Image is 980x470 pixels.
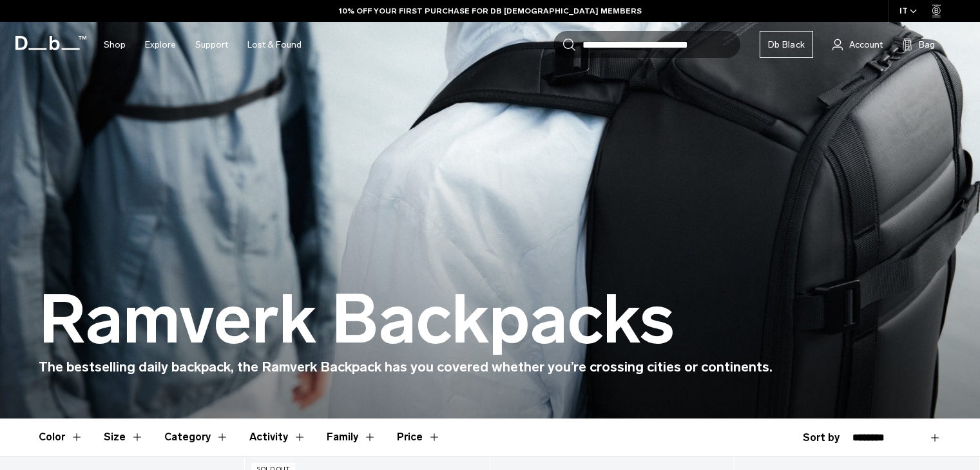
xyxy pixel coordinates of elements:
[919,38,935,52] span: Bag
[39,418,83,456] button: Toggle Filter
[164,418,229,456] button: Toggle Filter
[104,22,126,68] a: Shop
[849,38,883,52] span: Account
[247,22,302,68] a: Lost & Found
[39,283,675,357] h1: Ramverk Backpacks
[195,22,228,68] a: Support
[104,418,144,456] button: Toggle Filter
[760,31,813,58] a: Db Black
[39,359,773,375] span: The bestselling daily backpack, the Ramverk Backpack has you covered whether you’re crossing citi...
[145,22,176,68] a: Explore
[397,418,441,456] button: Toggle Price
[249,418,306,456] button: Toggle Filter
[339,5,642,17] a: 10% OFF YOUR FIRST PURCHASE FOR DB [DEMOGRAPHIC_DATA] MEMBERS
[94,22,311,68] nav: Main Navigation
[327,418,376,456] button: Toggle Filter
[832,37,883,52] a: Account
[902,37,935,52] button: Bag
